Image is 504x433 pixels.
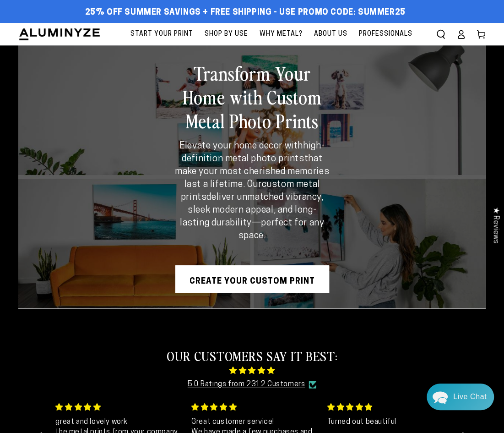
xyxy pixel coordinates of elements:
span: 25% off Summer Savings + Free Shipping - Use Promo Code: SUMMER25 [85,8,406,18]
a: Professionals [354,23,417,45]
span: Why Metal? [260,28,303,40]
div: 5 stars [327,402,452,413]
p: Turned out beautiful [327,417,452,427]
div: 5 stars [55,402,180,413]
a: Start Your Print [126,23,198,45]
div: Click to open Judge.me floating reviews tab [487,200,504,251]
span: 4.85 stars [48,364,456,378]
span: Shop By Use [205,28,248,40]
h2: OUR CUSTOMERS SAY IT BEST: [48,347,456,364]
span: About Us [314,28,347,40]
a: About Us [309,23,352,45]
span: Professionals [359,28,412,40]
a: 5.0 Ratings from 2312 Customers [188,378,305,391]
summary: Search our site [431,24,451,44]
a: Why Metal? [255,23,307,45]
p: Elevate your home decor with that make your most cherished memories last a lifetime. Our deliver ... [174,140,330,242]
strong: custom metal prints [181,180,320,202]
a: Create Your Custom Print [175,265,329,293]
div: 5 stars [191,402,316,413]
a: Shop By Use [200,23,253,45]
div: Chat widget toggle [427,384,494,410]
div: Contact Us Directly [453,384,487,410]
img: Aluminyze [18,27,101,41]
div: great and lovely work [55,417,180,427]
span: Start Your Print [130,28,193,40]
div: Great customer service! [191,417,316,427]
h2: Transform Your Home with Custom Metal Photo Prints [174,61,330,132]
